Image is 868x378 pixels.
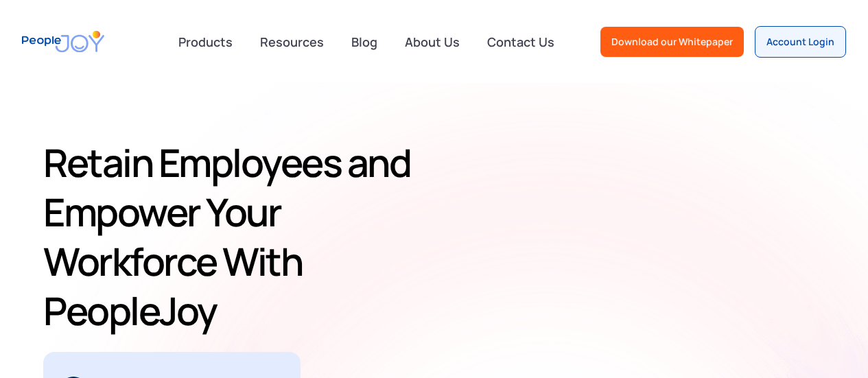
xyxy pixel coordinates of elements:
[397,27,468,57] a: About Us
[43,138,445,335] h1: Retain Employees and Empower Your Workforce With PeopleJoy
[170,28,241,56] div: Products
[252,27,332,57] a: Resources
[343,27,386,57] a: Blog
[766,35,834,49] div: Account Login
[600,27,744,57] a: Download our Whitepaper
[611,35,733,49] div: Download our Whitepaper
[479,27,563,57] a: Contact Us
[755,26,846,58] a: Account Login
[22,22,104,61] a: home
